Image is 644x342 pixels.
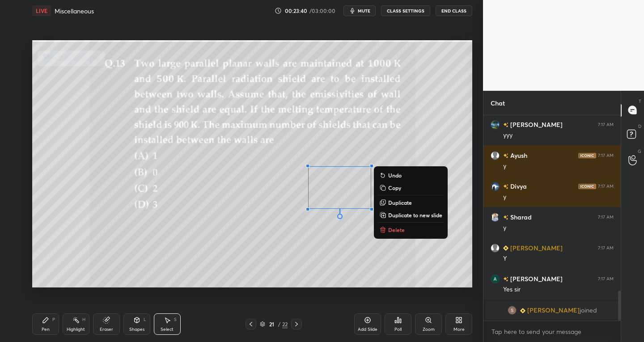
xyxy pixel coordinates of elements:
div: Add Slide [358,327,377,332]
img: Learner_Badge_beginner_1_8b307cf2a0.svg [520,308,525,313]
p: G [638,148,641,155]
div: Shapes [129,327,144,332]
p: D [638,123,641,130]
h4: Miscellaneous [55,7,94,15]
div: / [278,321,280,327]
div: H [82,317,85,322]
button: mute [343,5,376,16]
p: Duplicate to new slide [388,211,442,219]
button: Copy [377,182,444,193]
img: 49c634d1e72146319426e422b6905e1a.100818460_3 [508,306,517,315]
div: Highlight [67,327,85,332]
img: default.png [491,151,500,160]
p: Duplicate [388,199,412,206]
img: no-rating-badge.077c3623.svg [503,215,508,220]
img: 620ebde3baa04807a2dcbc4d45d94e8e.jpg [491,120,500,129]
p: T [639,98,641,105]
img: iconic-dark.1390631f.png [578,183,596,189]
p: Delete [388,226,405,233]
img: 87905c735eaf4ff2a2d307c465c113f5.jpg [491,182,500,190]
span: mute [358,8,370,14]
div: More [453,327,465,332]
div: L [144,317,146,322]
img: no-rating-badge.077c3623.svg [503,122,508,127]
p: Chat [483,91,512,115]
div: Pen [42,327,50,332]
div: Select [161,327,174,332]
button: Duplicate to new slide [377,210,444,220]
button: Duplicate [377,197,444,208]
div: yyy [503,131,614,140]
div: y [503,162,614,171]
h6: [PERSON_NAME] [508,243,563,253]
div: Eraser [100,327,113,332]
img: no-rating-badge.077c3623.svg [503,153,508,158]
div: LIVE [32,5,51,16]
img: 3 [491,274,500,283]
div: 7:17 AM [598,214,614,220]
div: Zoom [423,327,435,332]
p: Copy [388,184,401,191]
button: CLASS SETTINGS [381,5,430,16]
h6: Divya [508,182,527,191]
button: End Class [436,5,472,16]
h6: Sharad [508,212,532,222]
div: y [503,224,614,232]
h6: [PERSON_NAME] [508,120,563,129]
h6: Ayush [508,151,527,160]
div: 21 [267,321,276,327]
span: [PERSON_NAME] [527,307,580,314]
img: no-rating-badge.077c3623.svg [503,184,508,189]
div: 22 [282,320,288,328]
span: joined [580,307,597,314]
img: default.png [491,243,500,252]
div: 7:17 AM [598,122,614,127]
div: Poll [394,327,402,332]
div: Yes sir [503,285,614,294]
div: 7:17 AM [598,152,614,158]
button: Undo [377,170,444,181]
img: no-rating-badge.077c3623.svg [503,277,508,282]
div: grid [483,115,621,321]
div: Y [503,254,614,263]
div: y [503,193,614,202]
div: 7:17 AM [598,183,614,189]
img: a858f466130d400e9721c2144dd89d56.jpg [491,212,500,221]
div: S [174,317,177,322]
div: P [52,317,55,322]
button: Delete [377,224,444,235]
div: 7:17 AM [598,276,614,281]
img: Learner_Badge_beginner_1_8b307cf2a0.svg [503,245,508,251]
div: 7:17 AM [598,245,614,250]
img: iconic-dark.1390631f.png [578,152,596,158]
h6: [PERSON_NAME] [508,274,563,283]
p: Undo [388,172,402,179]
